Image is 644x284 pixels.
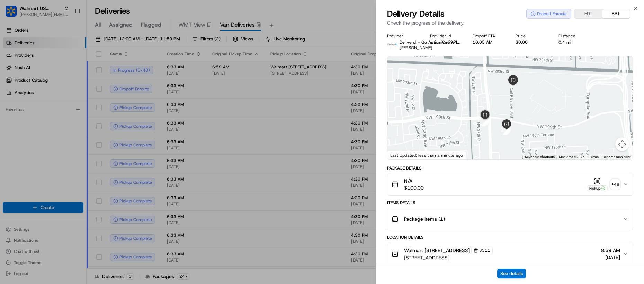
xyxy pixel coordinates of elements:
span: • [57,126,60,131]
img: 1736555255976-a54dd68f-1ca7-489b-9aae-adbdc363a1c4 [7,66,19,79]
div: 10:05 AM [473,39,504,45]
span: Pylon [69,172,84,177]
div: 2 [503,127,510,135]
a: 💻API Documentation [56,152,114,164]
span: 8:59 AM [601,247,620,254]
span: • [57,107,60,113]
div: Location Details [387,235,633,240]
span: Walmart [STREET_ADDRESS] [404,247,470,254]
div: 3 [503,127,511,135]
a: Report a map error [603,155,630,159]
span: Deliverol - Go Action Courier [400,39,456,45]
div: Distance [558,33,590,39]
p: Welcome 👋 [7,28,126,39]
a: 📗Knowledge Base [4,152,56,164]
div: Last Updated: less than a minute ago [387,151,466,159]
div: Start new chat [31,66,114,73]
div: 📗 [7,155,12,161]
div: Items Details [387,200,633,205]
div: 0.4 mi [558,39,590,45]
span: [DATE] [61,107,75,113]
div: + 48 [610,180,620,189]
div: 4 [481,119,488,126]
span: [STREET_ADDRESS] [404,254,493,261]
button: ord_nismPKPLxBGcd5TwS4HRPz [430,39,462,45]
input: Clear [18,45,114,52]
span: 3311 [479,248,490,253]
div: Provider [387,33,419,39]
img: Google [389,150,412,159]
img: 1736555255976-a54dd68f-1ca7-489b-9aae-adbdc363a1c4 [14,108,19,113]
div: Dropoff ETA [473,33,504,39]
span: Knowledge Base [14,155,53,162]
a: Powered byPylon [49,171,84,177]
div: 💻 [59,155,64,161]
img: Nash [7,7,21,21]
div: We're available if you need us! [31,73,95,79]
div: 1 [501,125,509,132]
button: BRT [602,9,630,18]
span: Package Items ( 1 ) [404,216,445,222]
div: 5 [482,119,489,126]
a: Open this area in Google Maps (opens a new window) [389,150,412,159]
button: EDT [574,9,602,18]
button: Pickup [587,178,608,191]
span: $100.00 [404,184,424,191]
button: N/A$100.00Pickup+48 [387,173,633,195]
img: Mariam Aslam [7,101,18,112]
div: Package Details [387,165,633,171]
div: Past conversations [7,90,46,95]
button: Keyboard shortcuts [525,155,555,159]
span: [PERSON_NAME] [400,45,432,51]
span: [DATE] [601,254,620,261]
span: [DATE] [61,126,75,131]
button: Dropoff Enroute [526,9,571,19]
img: profile_deliverol_nashtms.png [387,39,398,51]
img: Lucas Ferreira [7,119,18,130]
button: Package Items (1) [387,208,633,230]
button: See details [497,269,526,278]
span: Delivery Details [387,8,445,19]
img: 4988371391238_9404d814bf3eb2409008_72.png [15,66,27,79]
div: $0.00 [516,39,547,45]
div: Provider Id [430,33,462,39]
span: [PERSON_NAME] [21,126,56,131]
span: [PERSON_NAME] [21,107,56,113]
button: Map camera controls [615,137,629,151]
button: Pickup+48 [587,178,620,191]
div: Pickup [587,185,608,191]
a: Terms [589,155,599,159]
div: Price [516,33,547,39]
span: API Documentation [65,155,111,162]
button: Walmart [STREET_ADDRESS]3311[STREET_ADDRESS]8:59 AM[DATE] [387,242,633,265]
p: Check the progress of the delivery. [387,19,633,26]
span: N/A [404,177,424,184]
span: Map data ©2025 [559,155,585,159]
button: Start new chat [118,68,126,76]
button: See all [107,89,126,97]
